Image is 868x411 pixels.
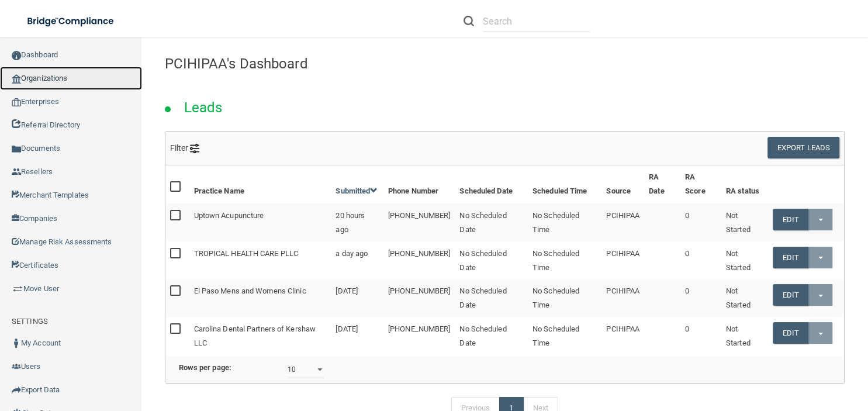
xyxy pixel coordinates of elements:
[666,350,854,396] iframe: Drift Widget Chat Controller
[172,91,234,124] h2: Leads
[12,283,23,295] img: briefcase.64adab9b.png
[383,241,455,279] td: [PHONE_NUMBER]
[383,165,455,203] th: Phone Number
[331,203,383,241] td: 20 hours ago
[528,241,601,279] td: No Scheduled Time
[383,203,455,241] td: [PHONE_NUMBER]
[189,241,331,279] td: TROPICAL HEALTH CARE PLLC
[12,167,21,177] img: ic_reseller.de258add.png
[721,279,768,317] td: Not Started
[528,279,601,317] td: No Scheduled Time
[455,203,528,241] td: No Scheduled Date
[773,322,808,344] a: Edit
[601,203,644,241] td: PCIHIPAA
[331,279,383,317] td: [DATE]
[721,241,768,279] td: Not Started
[12,385,21,395] img: icon-export.b9366987.png
[189,279,331,317] td: El Paso Mens and Womens Clinic
[680,203,721,241] td: 0
[680,165,721,203] th: RA Score
[383,317,455,355] td: [PHONE_NUMBER]
[528,203,601,241] td: No Scheduled Time
[179,363,231,372] b: Rows per page:
[680,317,721,355] td: 0
[601,279,644,317] td: PCIHIPAA
[18,9,125,33] img: bridge_compliance_login_screen.278c3ca4.svg
[767,137,839,158] button: Export Leads
[12,98,21,106] img: enterprise.0d942306.png
[12,74,21,84] img: organization-icon.f8decf85.png
[170,143,200,153] span: Filter
[464,16,474,26] img: ic-search.3b580494.png
[189,317,331,355] td: Carolina Dental Partners of Kershaw LLC
[331,241,383,279] td: a day ago
[721,203,768,241] td: Not Started
[455,317,528,355] td: No Scheduled Date
[331,317,383,355] td: [DATE]
[528,317,601,355] td: No Scheduled Time
[336,186,378,195] a: Submitted
[12,315,48,329] label: SETTINGS
[483,11,590,32] input: Search
[601,317,644,355] td: PCIHIPAA
[773,247,808,268] a: Edit
[601,165,644,203] th: Source
[383,279,455,317] td: [PHONE_NUMBER]
[12,51,21,60] img: ic_dashboard_dark.d01f4a41.png
[165,56,845,71] h4: PCIHIPAA's Dashboard
[680,241,721,279] td: 0
[12,362,21,371] img: icon-users.e205127d.png
[721,165,768,203] th: RA status
[601,241,644,279] td: PCIHIPAA
[644,165,680,203] th: RA Date
[773,284,808,306] a: Edit
[189,165,331,203] th: Practice Name
[189,203,331,241] td: Uptown Acupuncture
[455,165,528,203] th: Scheduled Date
[721,317,768,355] td: Not Started
[680,279,721,317] td: 0
[12,144,21,154] img: icon-documents.8dae5593.png
[773,209,808,230] a: Edit
[455,241,528,279] td: No Scheduled Date
[12,339,21,348] img: ic_user_dark.df1a06c3.png
[455,279,528,317] td: No Scheduled Date
[190,144,199,153] img: icon-filter@2x.21656d0b.png
[528,165,601,203] th: Scheduled Time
